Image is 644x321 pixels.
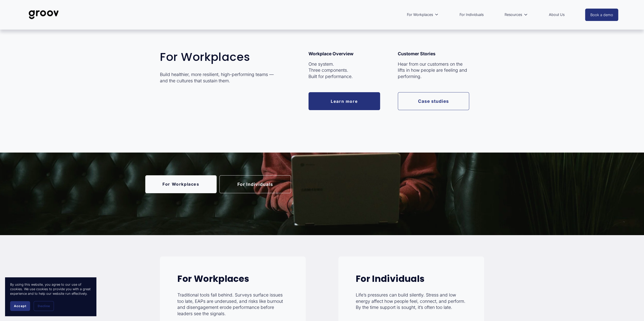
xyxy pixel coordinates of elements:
[585,9,618,21] a: Book a demo
[546,9,567,20] a: About Us
[404,9,441,20] a: folder dropdown
[308,61,380,80] p: One system. Three components. Built for performance.
[398,51,435,56] strong: Customer Stories
[14,304,26,308] span: Accept
[398,92,469,110] a: Case studies
[10,301,30,311] button: Accept
[38,304,50,308] span: Decline
[34,301,54,311] button: Decline
[160,71,276,84] p: Build healthier, more resilient, high-performing teams — and the cultures that sustain them.
[10,282,91,296] p: By using this website, you agree to our use of cookies. We use cookies to provide you with a grea...
[308,51,354,56] strong: Workplace Overview
[457,9,486,20] a: For Individuals
[26,6,61,23] img: Groov | Unlock Human Potential at Work and in Life
[398,61,469,80] p: Hear from our customers on the lifts in how people are feeling and performing.
[5,277,96,316] section: Cookie banner
[505,11,522,18] span: Resources
[160,51,276,63] h2: For Workplaces
[308,92,380,110] a: Learn more
[502,9,530,20] a: folder dropdown
[407,11,433,18] span: For Workplaces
